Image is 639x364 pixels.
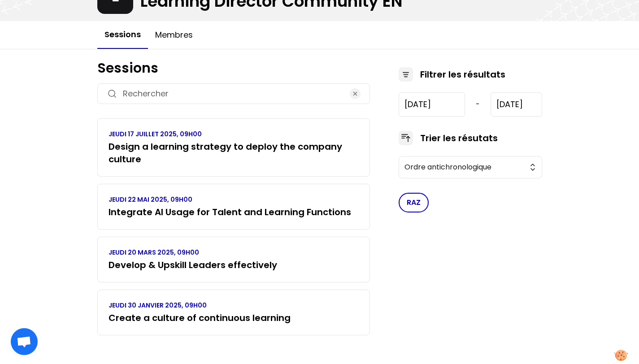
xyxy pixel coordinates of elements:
[109,130,359,139] p: JEUDI 17 JUILLET 2025, 09H00
[109,195,351,218] a: JEUDI 22 MAI 2025, 09H00Integrate AI Usage for Talent and Learning Functions
[109,130,359,165] a: JEUDI 17 JUILLET 2025, 09H00Design a learning strategy to deploy the company culture
[399,193,429,212] button: RAZ
[109,312,291,324] h3: Create a culture of continuous learning
[109,206,351,218] h3: Integrate AI Usage for Talent and Learning Functions
[148,22,200,48] button: Membres
[109,195,351,204] p: JEUDI 22 MAI 2025, 09H00
[420,68,505,81] h3: Filtrer les résultats
[404,162,524,173] span: Ordre antichronologique
[109,259,277,271] h3: Develop & Upskill Leaders effectively
[109,248,277,271] a: JEUDI 20 MARS 2025, 09H00Develop & Upskill Leaders effectively
[123,87,344,100] input: Rechercher
[97,60,370,76] h1: Sessions
[399,92,465,117] input: YYYY-M-D
[11,328,38,355] a: Ouvrir le chat
[109,248,277,257] p: JEUDI 20 MARS 2025, 09H00
[109,301,291,324] a: JEUDI 30 JANVIER 2025, 09H00Create a culture of continuous learning
[491,92,542,117] input: YYYY-M-D
[420,132,498,144] h3: Trier les résutats
[399,156,542,178] button: Ordre antichronologique
[109,140,359,165] h3: Design a learning strategy to deploy the company culture
[97,21,148,49] button: Sessions
[476,99,480,110] span: -
[109,301,291,310] p: JEUDI 30 JANVIER 2025, 09H00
